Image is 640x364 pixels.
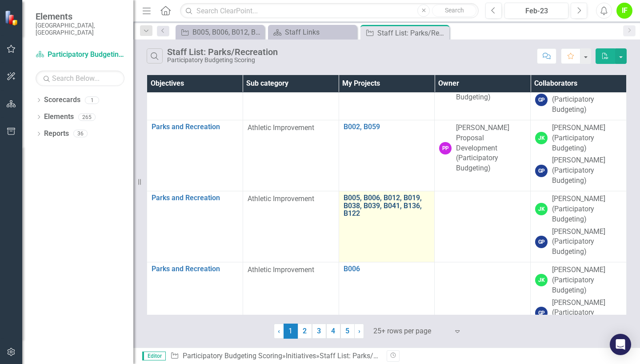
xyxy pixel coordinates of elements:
[504,3,568,19] button: Feb-23
[152,265,238,273] a: Parks and Recreation
[248,265,314,274] span: Athletic Improvement
[377,28,447,39] div: Staff List: Parks/Recreation
[243,191,339,262] td: Double-Click to Edit
[435,120,531,191] td: Double-Click to Edit
[344,265,430,273] a: B006
[44,129,69,139] a: Reports
[147,120,243,191] td: Double-Click to Edit Right Click for Context Menu
[270,27,355,38] a: Staff Links
[167,57,278,63] div: Participatory Budgeting Scoring
[248,194,314,203] span: Athletic Improvement
[326,324,340,339] a: 4
[531,191,627,262] td: Double-Click to Edit
[152,194,238,202] a: Parks and Recreation
[535,203,548,215] div: JK
[152,123,238,131] a: Parks and Recreation
[535,94,548,106] div: GP
[435,262,531,333] td: Double-Click to Edit
[167,47,278,57] div: Staff List: Parks/Recreation
[36,50,124,60] a: Participatory Budgeting Scoring
[180,3,479,19] input: Search ClearPoint...
[147,262,243,333] td: Double-Click to Edit Right Click for Context Menu
[552,265,622,296] div: [PERSON_NAME] (Participatory Budgeting)
[312,324,326,339] a: 3
[535,165,548,177] div: GP
[535,132,548,144] div: JK
[36,71,124,86] input: Search Below...
[4,10,20,26] img: ClearPoint Strategy
[284,324,298,339] span: 1
[285,27,355,38] div: Staff Links
[439,142,452,154] div: PP
[183,352,282,360] a: Participatory Budgeting Scoring
[358,327,360,335] span: ›
[248,123,314,132] span: Athletic Improvement
[339,120,435,191] td: Double-Click to Edit Right Click for Context Menu
[552,84,622,115] div: [PERSON_NAME] (Participatory Budgeting)
[339,262,435,333] td: Double-Click to Edit Right Click for Context Menu
[339,191,435,262] td: Double-Click to Edit Right Click for Context Menu
[445,7,464,14] span: Search
[36,11,124,22] span: Elements
[147,191,243,262] td: Double-Click to Edit Right Click for Context Menu
[36,22,124,36] small: [GEOGRAPHIC_DATA], [GEOGRAPHIC_DATA]
[178,27,262,38] a: B005, B006, B012, B019, B038, B039, B041, B136, B122
[243,120,339,191] td: Double-Click to Edit
[344,123,430,131] a: B002, B059
[552,123,622,154] div: [PERSON_NAME] (Participatory Budgeting)
[535,274,548,286] div: JK
[616,3,632,19] button: IF
[531,120,627,191] td: Double-Click to Edit
[44,95,80,105] a: Scorecards
[85,96,99,104] div: 1
[73,130,88,138] div: 36
[170,351,380,361] div: » »
[78,113,96,121] div: 265
[44,112,74,122] a: Elements
[286,352,316,360] a: Initiatives
[610,334,631,355] div: Open Intercom Messenger
[535,236,548,248] div: GP
[192,27,262,38] div: B005, B006, B012, B019, B038, B039, B041, B136, B122
[278,327,280,335] span: ‹
[320,352,407,360] div: Staff List: Parks/Recreation
[340,324,355,339] a: 5
[456,123,526,174] div: [PERSON_NAME] Proposal Development (Participatory Budgeting)
[552,155,622,186] div: [PERSON_NAME] (Participatory Budgeting)
[535,307,548,319] div: GP
[243,262,339,333] td: Double-Click to Edit
[531,262,627,333] td: Double-Click to Edit
[435,191,531,262] td: Double-Click to Edit
[552,227,622,257] div: [PERSON_NAME] (Participatory Budgeting)
[508,6,565,16] div: Feb-23
[552,298,622,328] div: [PERSON_NAME] (Participatory Budgeting)
[432,4,476,17] button: Search
[552,194,622,225] div: [PERSON_NAME] (Participatory Budgeting)
[142,352,166,360] span: Editor
[298,324,312,339] a: 2
[344,194,430,218] a: B005, B006, B012, B019, B038, B039, B041, B136, B122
